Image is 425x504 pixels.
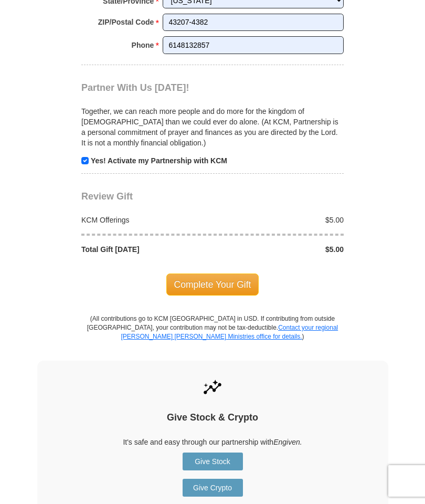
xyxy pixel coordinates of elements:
[98,15,154,29] strong: ZIP/Postal Code
[212,215,349,225] div: $5.00
[91,156,227,165] strong: Yes! Activate my Partnership with KCM
[183,479,243,497] a: Give Crypto
[56,412,370,424] h4: Give Stock & Crypto
[87,314,338,360] p: (All contributions go to KCM [GEOGRAPHIC_DATA] in USD. If contributing from outside [GEOGRAPHIC_D...
[56,437,370,447] p: It's safe and easy through our partnership with
[183,453,243,470] a: Give Stock
[76,215,213,225] div: KCM Offerings
[81,106,344,148] p: Together, we can reach more people and do more for the kingdom of [DEMOGRAPHIC_DATA] than we coul...
[201,376,224,398] img: give-by-stock.svg
[212,244,349,255] div: $5.00
[81,82,189,93] span: Partner With Us [DATE]!
[76,244,213,255] div: Total Gift [DATE]
[132,38,154,52] strong: Phone
[273,438,302,446] i: Engiven.
[166,274,259,296] span: Complete Your Gift
[81,191,133,202] span: Review Gift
